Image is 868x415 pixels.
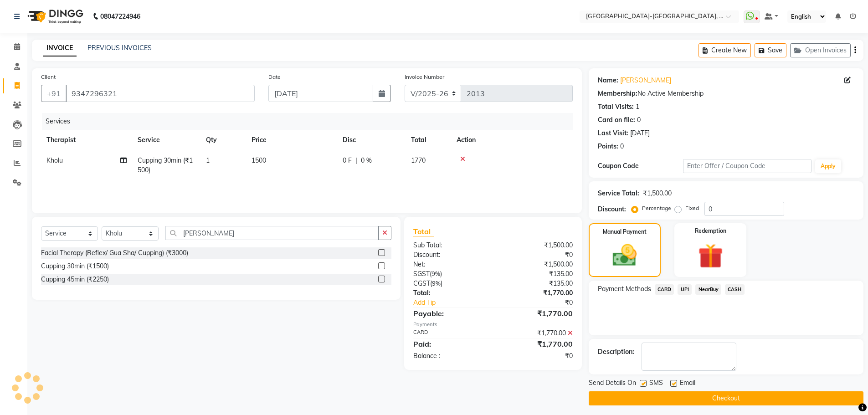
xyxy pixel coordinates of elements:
span: CGST [413,279,430,287]
span: SMS [649,378,663,389]
div: ₹1,500.00 [493,260,580,269]
span: 9% [432,280,441,287]
label: Redemption [695,227,726,235]
div: Description: [598,347,634,357]
label: Client [41,73,56,81]
label: Date [268,73,281,81]
label: Fixed [685,204,699,212]
span: Email [680,378,695,389]
b: 08047224946 [100,4,140,29]
div: Services [42,113,580,130]
span: CARD [655,284,674,295]
span: Cupping 30min (₹1500) [138,156,193,174]
div: ( ) [406,279,493,288]
div: Card on file: [598,115,635,125]
th: Total [406,130,451,150]
span: 9% [431,270,440,277]
div: Balance : [406,351,493,361]
div: No Active Membership [598,89,854,98]
div: Net: [406,260,493,269]
img: _gift.svg [690,241,731,272]
span: 1500 [252,156,266,164]
div: ₹1,770.00 [493,338,580,349]
img: _cash.svg [605,241,644,269]
div: Discount: [406,250,493,260]
div: ( ) [406,269,493,279]
button: +91 [41,85,67,102]
div: Cupping 45min (₹2250) [41,275,109,284]
div: Discount: [598,205,626,214]
th: Therapist [41,130,132,150]
div: Membership: [598,89,637,98]
span: 1 [206,156,210,164]
div: 0 [637,115,641,125]
div: ₹135.00 [493,269,580,279]
button: Checkout [589,391,863,405]
span: Payment Methods [598,284,651,294]
input: Search by Name/Mobile/Email/Code [66,85,255,102]
a: [PERSON_NAME] [620,76,671,85]
div: Total Visits: [598,102,634,112]
a: PREVIOUS INVOICES [87,44,152,52]
div: Cupping 30min (₹1500) [41,261,109,271]
th: Action [451,130,573,150]
span: 0 F [343,156,352,165]
div: Total: [406,288,493,298]
span: 0 % [361,156,372,165]
div: 1 [636,102,639,112]
button: Create New [699,43,751,57]
div: [DATE] [630,128,650,138]
th: Price [246,130,337,150]
span: Kholu [46,156,63,164]
div: Last Visit: [598,128,628,138]
div: Sub Total: [406,241,493,250]
div: ₹1,770.00 [493,328,580,338]
label: Percentage [642,204,671,212]
div: Payments [413,321,572,328]
span: NearBuy [695,284,721,295]
span: SGST [413,270,430,278]
th: Service [132,130,200,150]
div: Payable: [406,308,493,319]
div: Facial Therapy (Reflex/ Gua Sha/ Cupping) (₹3000) [41,248,188,258]
div: ₹0 [493,250,580,260]
div: ₹1,770.00 [493,288,580,298]
span: Total [413,227,434,236]
a: INVOICE [43,40,77,56]
span: 1770 [411,156,426,164]
span: | [355,156,357,165]
button: Save [755,43,786,57]
span: Send Details On [589,378,636,389]
span: CASH [725,284,745,295]
a: Add Tip [406,298,507,307]
input: Enter Offer / Coupon Code [683,159,812,173]
div: ₹135.00 [493,279,580,288]
div: Service Total: [598,189,639,198]
th: Disc [337,130,406,150]
div: CARD [406,328,493,338]
th: Qty [200,130,246,150]
div: ₹1,500.00 [493,241,580,250]
button: Apply [815,159,841,173]
input: Search or Scan [165,226,379,240]
div: ₹1,500.00 [643,189,672,198]
label: Manual Payment [603,228,647,236]
div: ₹0 [493,351,580,361]
div: ₹1,770.00 [493,308,580,319]
img: logo [23,4,86,29]
div: 0 [620,142,624,151]
button: Open Invoices [790,43,851,57]
div: ₹0 [508,298,580,307]
div: Coupon Code [598,161,683,171]
span: UPI [678,284,692,295]
label: Invoice Number [405,73,444,81]
div: Paid: [406,338,493,349]
div: Name: [598,76,618,85]
div: Points: [598,142,618,151]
